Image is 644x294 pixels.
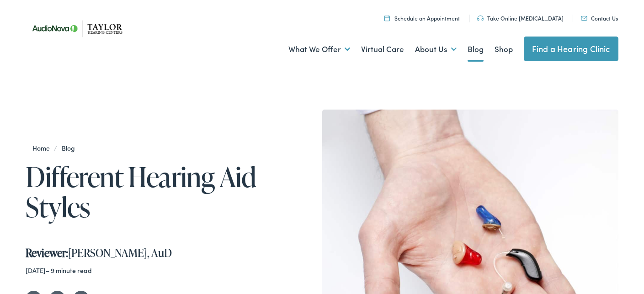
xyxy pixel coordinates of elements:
a: Find a Hearing Clinic [524,37,618,61]
a: Blog [57,143,79,152]
a: Virtual Care [361,32,404,66]
img: utility icon [384,15,390,21]
div: [PERSON_NAME], AuD [26,233,298,260]
h1: Different Hearing Aid Styles [26,162,298,222]
a: Shop [495,32,513,66]
a: Schedule an Appointment [384,14,460,22]
strong: Reviewer: [26,245,68,260]
img: utility icon [477,16,484,21]
img: utility icon [581,16,587,21]
a: Blog [468,32,484,66]
a: What We Offer [288,32,350,66]
time: [DATE] [26,266,46,275]
a: About Us [415,32,457,66]
span: / [32,143,79,152]
div: – 9 minute read [26,267,298,274]
a: Home [32,143,54,152]
a: Contact Us [581,14,618,22]
a: Take Online [MEDICAL_DATA] [477,14,564,22]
